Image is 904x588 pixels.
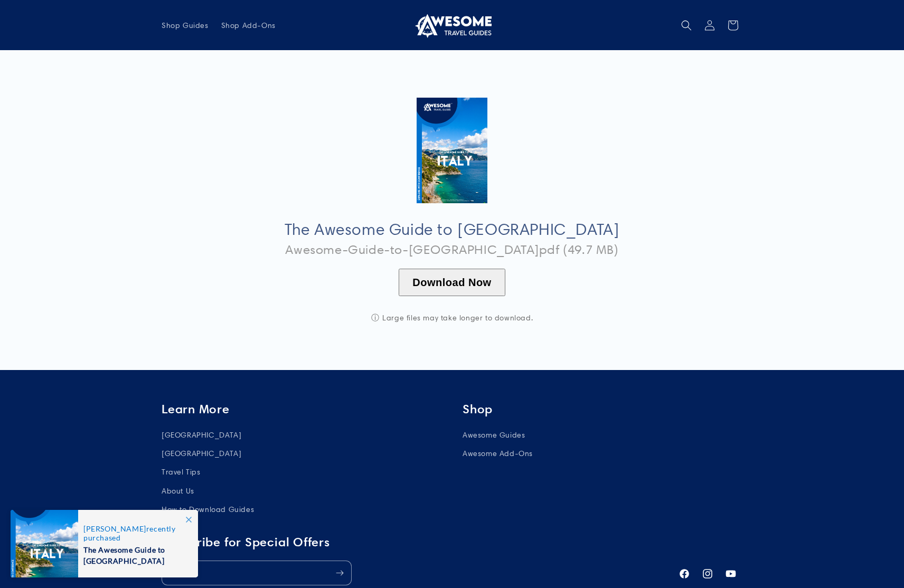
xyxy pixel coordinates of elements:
[83,524,187,542] span: recently purchased
[399,269,505,296] button: Download Now
[162,444,241,463] a: [GEOGRAPHIC_DATA]
[155,14,215,36] a: Shop Guides
[417,98,487,203] img: Cover_Large_-_Italy.jpg
[463,444,533,463] a: Awesome Add-Ons
[83,542,187,566] span: The Awesome Guide to [GEOGRAPHIC_DATA]
[83,524,146,533] span: [PERSON_NAME]
[215,14,282,36] a: Shop Add-Ons
[409,8,496,42] a: Awesome Travel Guides
[162,463,201,481] a: Travel Tips
[162,500,254,519] a: How to Download Guides
[463,402,742,417] h2: Shop
[328,561,351,585] button: Subscribe
[162,402,441,417] h2: Learn More
[412,13,492,38] img: Awesome Travel Guides
[463,429,525,444] a: Awesome Guides
[675,14,698,37] summary: Search
[346,313,558,323] div: Large files may take longer to download.
[221,21,276,30] span: Shop Add-Ons
[162,429,241,444] a: [GEOGRAPHIC_DATA]
[162,535,667,550] h2: Subscribe for Special Offers
[162,482,194,500] a: About Us
[162,21,209,30] span: Shop Guides
[371,313,380,323] span: ⓘ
